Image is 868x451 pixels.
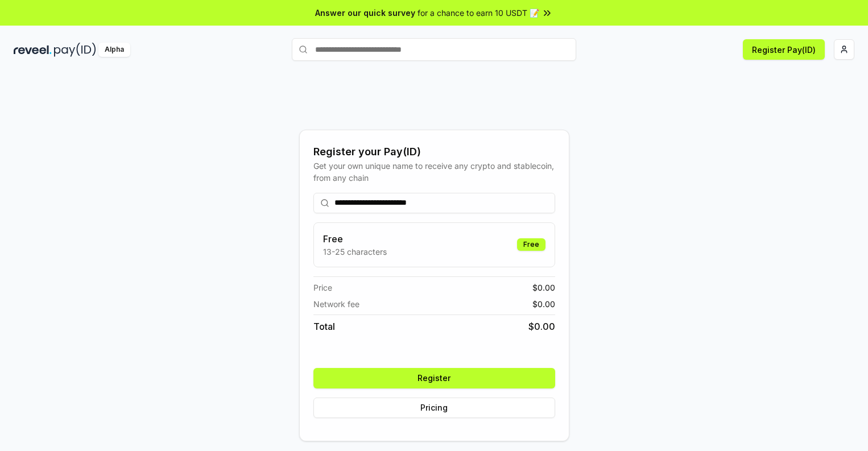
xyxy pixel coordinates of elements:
[528,320,555,333] span: $ 0.00
[313,368,555,388] button: Register
[313,298,359,310] span: Network fee
[517,238,545,251] div: Free
[313,398,555,418] button: Pricing
[743,39,825,60] button: Register Pay(ID)
[98,43,130,57] div: Alpha
[418,7,539,19] span: for a chance to earn 10 USDT 📝
[323,246,387,258] p: 13-25 characters
[323,232,387,246] h3: Free
[532,282,555,293] span: $ 0.00
[313,320,335,333] span: Total
[54,43,96,57] img: pay_id
[532,298,555,310] span: $ 0.00
[313,160,555,184] div: Get your own unique name to receive any crypto and stablecoin, from any chain
[315,7,415,19] span: Answer our quick survey
[14,43,52,57] img: reveel_dark
[313,282,332,293] span: Price
[313,144,555,160] div: Register your Pay(ID)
